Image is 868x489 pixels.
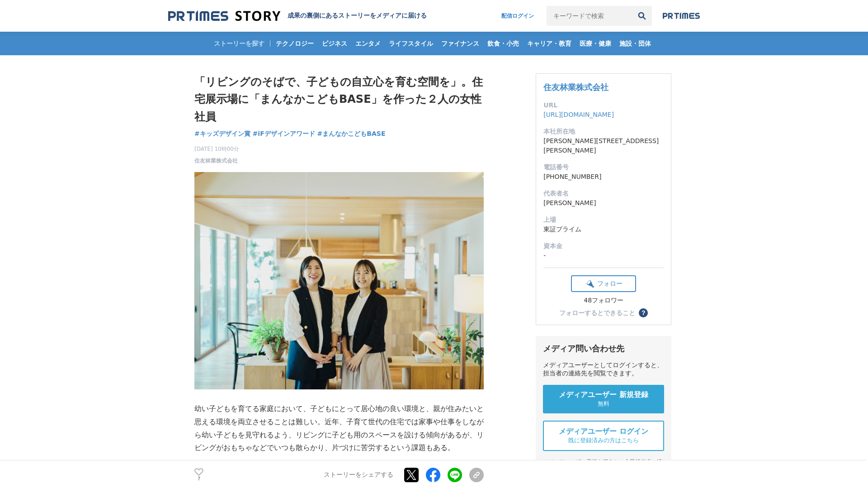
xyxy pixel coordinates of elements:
[194,172,484,389] img: thumbnail_b74e13d0-71d4-11f0-8cd6-75e66c4aab62.jpg
[632,6,652,26] button: 検索
[576,32,615,55] a: 医療・健康
[639,308,648,317] button: ？
[253,129,315,139] a: #iFデザインアワード
[524,32,575,55] a: キャリア・教育
[543,127,664,136] dt: 本社所在地
[559,390,648,400] span: メディアユーザー 新規登録
[616,39,655,48] span: 施設・団体
[194,73,484,125] h1: 「リビングのそばで、子どもの自立心を育む空間を」。住宅展示場に「まんなかこどもBASE」を作った２人の女性社員
[168,10,280,22] img: 成果の裏側にあるストーリーをメディアに届ける
[543,215,664,225] dt: 上場
[194,157,238,165] a: 住友林業株式会社
[559,310,635,316] div: フォローするとできること
[543,343,664,354] div: メディア問い合わせ先
[543,101,664,110] dt: URL
[492,6,543,26] a: 配信ログイン
[438,39,483,48] span: ファイナンス
[317,129,386,138] span: #まんなかこどもBASE
[352,32,384,55] a: エンタメ
[438,32,483,55] a: ファイナンス
[543,136,664,155] dd: [PERSON_NAME][STREET_ADDRESS][PERSON_NAME]
[543,241,664,251] dt: 資本金
[194,477,203,481] p: 7
[543,225,664,234] dd: 東証プライム
[576,39,615,48] span: 医療・健康
[317,129,386,139] a: #まんなかこどもBASE
[194,145,239,153] span: [DATE] 10時00分
[571,275,636,292] button: フォロー
[272,32,317,55] a: テクノロジー
[543,189,664,198] dt: 代表者名
[385,32,437,55] a: ライフスタイル
[194,129,250,138] span: #キッズデザイン賞
[559,427,648,436] span: メディアユーザー ログイン
[194,129,250,139] a: #キッズデザイン賞
[543,163,664,172] dt: 電話番号
[543,421,664,451] a: メディアユーザー ログイン 既に登録済みの方はこちら
[324,471,393,479] p: ストーリーをシェアする
[524,39,575,48] span: キャリア・教育
[543,385,664,413] a: メディアユーザー 新規登録 無料
[272,39,317,48] span: テクノロジー
[571,297,636,305] div: 48フォロワー
[543,172,664,182] dd: [PHONE_NUMBER]
[616,32,655,55] a: 施設・団体
[543,251,664,260] dd: -
[318,32,351,55] a: ビジネス
[568,436,639,445] span: 既に登録済みの方はこちら
[288,12,427,20] h2: 成果の裏側にあるストーリーをメディアに届ける
[663,12,700,19] img: prtimes
[543,82,609,92] a: 住友林業株式会社
[543,198,664,208] dd: [PERSON_NAME]
[640,310,646,316] span: ？
[352,39,384,48] span: エンタメ
[484,39,523,48] span: 飲食・小売
[318,39,351,48] span: ビジネス
[484,32,523,55] a: 飲食・小売
[253,129,315,138] span: #iFデザインアワード
[547,6,632,26] input: キーワードで検索
[194,403,484,455] p: 幼い子どもを育てる家庭において、子どもにとって居心地の良い環境と、親が住みたいと思える環境を両立させることは難しい。近年、子育て世代の住宅では家事や仕事をしながら幼い子どもを見守れるよう、リビン...
[543,361,664,378] div: メディアユーザーとしてログインすると、担当者の連絡先を閲覧できます。
[168,10,427,22] a: 成果の裏側にあるストーリーをメディアに届ける 成果の裏側にあるストーリーをメディアに届ける
[543,111,614,118] a: [URL][DOMAIN_NAME]
[598,400,609,408] span: 無料
[385,39,437,48] span: ライフスタイル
